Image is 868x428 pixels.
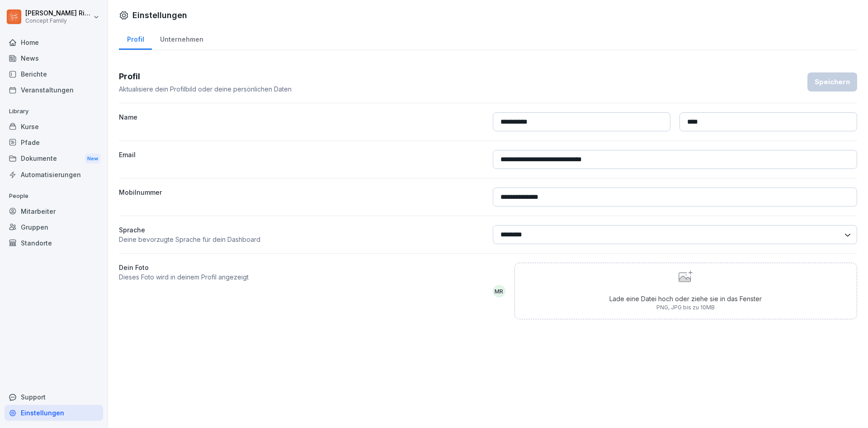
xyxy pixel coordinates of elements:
[5,167,103,183] a: Automatisierungen
[5,203,103,219] a: Mitarbeiter
[119,70,292,82] h3: Profil
[5,150,103,167] a: DokumenteNew
[119,84,292,94] p: Aktualisiere dein Profilbild oder deine persönlichen Daten
[5,389,103,405] div: Support
[5,189,103,203] p: People
[5,235,103,251] a: Standorte
[5,66,103,82] a: Berichte
[5,219,103,235] a: Gruppen
[119,27,152,50] a: Profil
[119,263,484,272] label: Dein Foto
[5,50,103,66] a: News
[119,112,484,131] label: Name
[132,9,187,21] h1: Einstellungen
[25,18,91,24] p: Concept Family
[119,225,484,235] p: Sprache
[5,135,103,150] a: Pfade
[5,119,103,135] a: Kurse
[815,77,850,87] div: Speichern
[25,10,91,17] p: [PERSON_NAME] Ries
[609,303,762,312] p: PNG, JPG bis zu 10MB
[5,405,103,421] a: Einstellungen
[807,72,857,91] button: Speichern
[5,34,103,50] a: Home
[119,188,484,207] label: Mobilnummer
[119,272,484,282] p: Dieses Foto wird in deinem Profil angezeigt
[152,27,211,50] a: Unternehmen
[119,235,484,244] p: Deine bevorzugte Sprache für dein Dashboard
[609,294,762,303] p: Lade eine Datei hoch oder ziehe sie in das Fenster
[119,150,484,169] label: Email
[5,82,103,98] a: Veranstaltungen
[5,150,103,167] div: Dokumente
[493,285,505,298] div: MR
[5,104,103,119] p: Library
[85,154,100,164] div: New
